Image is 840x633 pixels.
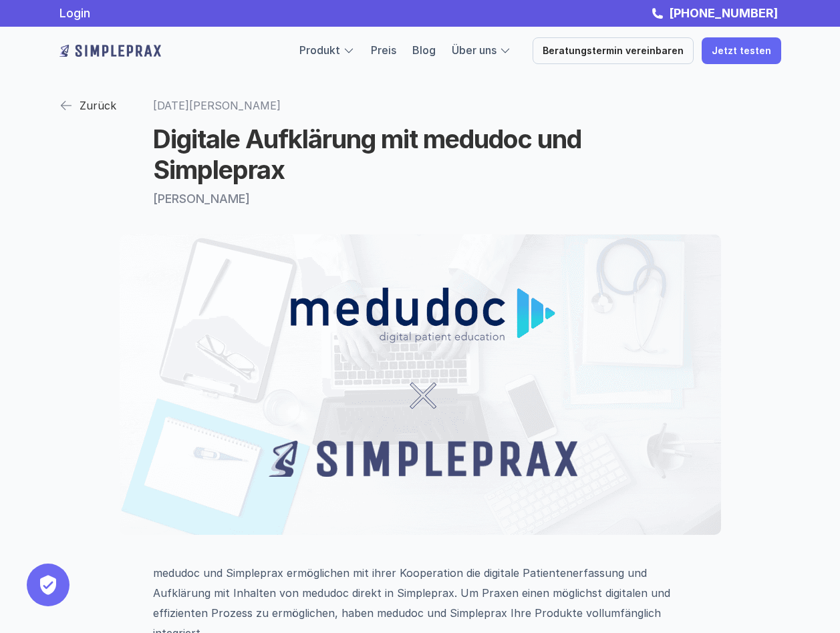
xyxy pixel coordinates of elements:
[669,6,778,20] strong: [PHONE_NUMBER]
[59,6,90,20] a: Login
[371,43,396,57] a: Preis
[543,45,684,57] p: Beratungstermin vereinbaren
[412,43,436,57] a: Blog
[533,37,694,64] a: Beratungstermin vereinbaren
[59,93,116,118] a: Zurück
[153,93,688,118] p: [DATE][PERSON_NAME]
[666,6,781,20] a: [PHONE_NUMBER]
[153,124,688,185] h1: Digitale Aufklärung mit medudoc und Simpleprax
[80,95,116,116] p: Zurück
[299,43,340,57] a: Produkt
[702,37,781,64] a: Jetzt testen
[153,192,688,206] p: [PERSON_NAME]
[452,43,497,57] a: Über uns
[712,45,771,57] p: Jetzt testen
